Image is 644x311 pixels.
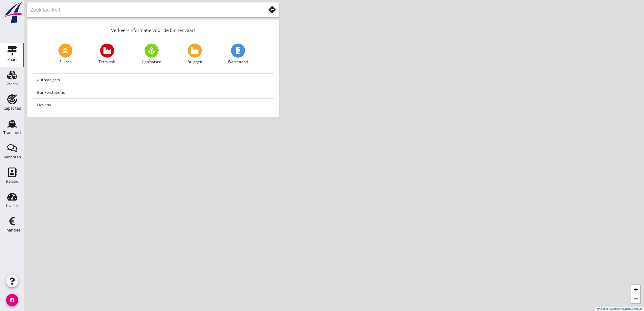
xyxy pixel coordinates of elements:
[6,204,18,208] div: Inzicht
[187,59,202,65] span: Bruggen
[595,307,644,311] div: © ©
[3,106,21,110] div: Capaciteit
[37,101,269,108] div: Havens
[4,155,21,159] div: Berichten
[27,19,279,39] div: Verkeersinformatie voor de binnenvaart
[228,44,248,65] a: Waterstand
[3,228,21,232] div: Financieel
[623,307,642,310] a: OpenStreetMap
[228,59,248,65] span: Waterstand
[187,44,202,65] a: Bruggen
[30,5,257,15] input: Zoek faciliteit
[1,2,23,24] img: logo-small.a267ee39.svg
[6,179,18,183] div: Relatie
[609,307,609,310] span: |
[634,286,638,293] span: +
[59,59,72,65] span: Sluizen
[58,44,72,65] a: Sluizen
[631,294,640,303] a: Zoom out
[634,295,638,302] span: −
[142,44,161,65] a: Ligplaatsen
[99,59,116,65] span: Terminals
[6,294,18,306] i: account_circle
[37,89,269,96] div: Bunkerstations
[99,44,116,65] a: Terminals
[7,58,17,62] div: Kaart
[611,307,621,310] a: Mapbox
[6,82,18,86] div: Vracht
[597,307,608,310] a: Leaflet
[142,59,161,65] span: Ligplaatsen
[631,285,640,294] a: Zoom in
[37,76,269,83] div: Autosteigers
[3,131,21,135] div: Transport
